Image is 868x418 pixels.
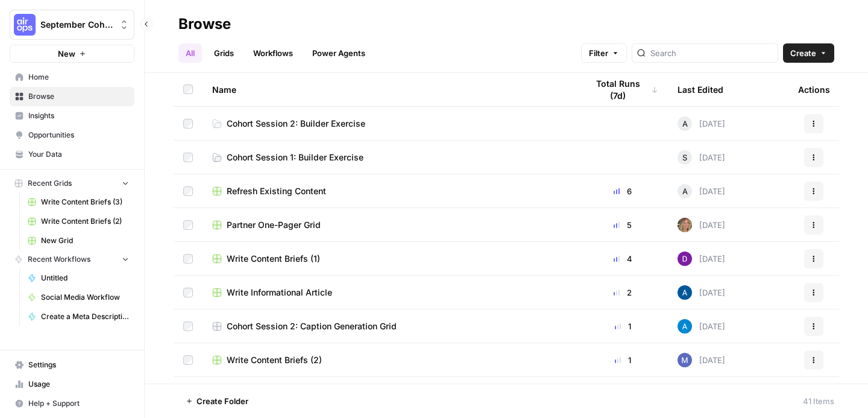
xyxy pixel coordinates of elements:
[246,43,300,63] a: Workflows
[28,72,129,83] span: Home
[587,73,658,106] div: Total Runs (7d)
[22,288,134,307] a: Social Media Workflow
[178,43,202,63] a: All
[678,184,725,198] div: [DATE]
[22,212,134,231] a: Write Content Briefs (2)
[22,268,134,288] a: Untitled
[678,319,725,334] div: [DATE]
[178,391,256,411] button: Create Folder
[178,14,231,34] div: Browse
[678,353,692,367] img: 44xpgdoek4aob46isox8esy7kcz3
[305,43,373,63] a: Power Agents
[10,87,134,106] a: Browse
[227,151,363,163] span: Cohort Session 1: Builder Exercise
[10,68,134,87] a: Home
[589,47,608,59] span: Filter
[41,235,129,246] span: New Grid
[28,149,129,160] span: Your Data
[783,43,834,63] button: Create
[227,354,322,366] span: Write Content Briefs (2)
[28,178,72,189] span: Recent Grids
[212,151,568,163] a: Cohort Session 1: Builder Exercise
[587,354,658,366] div: 1
[587,219,658,231] div: 5
[227,320,397,332] span: Cohort Session 2: Caption Generation Grid
[227,219,321,231] span: Partner One-Pager Grid
[10,10,134,40] button: Workspace: September Cohort
[212,219,568,231] a: Partner One-Pager Grid
[650,47,773,59] input: Search
[28,398,129,409] span: Help + Support
[28,359,129,370] span: Settings
[212,73,568,106] div: Name
[212,185,568,197] a: Refresh Existing Content
[587,320,658,332] div: 1
[587,287,658,299] div: 2
[10,375,134,394] a: Usage
[212,287,568,299] a: Write Informational Article
[227,287,332,299] span: Write Informational Article
[682,151,687,163] span: S
[41,311,129,322] span: Create a Meta Description (Do)
[678,285,725,300] div: [DATE]
[790,47,816,59] span: Create
[227,253,320,265] span: Write Content Briefs (1)
[678,218,692,232] img: 8rfigfr8trd3cogh2dvqan1u3q31
[212,118,568,130] a: Cohort Session 2: Builder Exercise
[682,185,688,197] span: A
[41,197,129,207] span: Write Content Briefs (3)
[587,185,658,197] div: 6
[207,43,241,63] a: Grids
[227,118,365,130] span: Cohort Session 2: Builder Exercise
[682,118,688,130] span: A
[28,254,90,265] span: Recent Workflows
[803,395,834,407] div: 41 Items
[58,48,75,60] span: New
[28,379,129,390] span: Usage
[28,110,129,121] span: Insights
[41,216,129,227] span: Write Content Briefs (2)
[581,43,627,63] button: Filter
[678,252,692,266] img: x87odwm75j6mrgqvqpjakro4pmt4
[10,106,134,125] a: Insights
[212,354,568,366] a: Write Content Briefs (2)
[212,320,568,332] a: Cohort Session 2: Caption Generation Grid
[10,355,134,375] a: Settings
[227,185,326,197] span: Refresh Existing Content
[14,14,36,36] img: September Cohort Logo
[678,116,725,131] div: [DATE]
[587,253,658,265] div: 4
[22,307,134,326] a: Create a Meta Description (Do)
[678,252,725,266] div: [DATE]
[10,174,134,192] button: Recent Grids
[22,192,134,212] a: Write Content Briefs (3)
[678,319,692,334] img: o3cqybgnmipr355j8nz4zpq1mc6x
[10,125,134,145] a: Opportunities
[678,285,692,300] img: r14hsbufqv3t0k7vcxcnu0vbeixh
[41,273,129,283] span: Untitled
[197,395,248,407] span: Create Folder
[41,292,129,303] span: Social Media Workflow
[40,19,113,31] span: September Cohort
[28,130,129,141] span: Opportunities
[678,353,725,367] div: [DATE]
[10,45,134,63] button: New
[678,218,725,232] div: [DATE]
[22,231,134,250] a: New Grid
[28,91,129,102] span: Browse
[212,253,568,265] a: Write Content Briefs (1)
[678,150,725,165] div: [DATE]
[10,145,134,164] a: Your Data
[10,394,134,413] button: Help + Support
[678,73,723,106] div: Last Edited
[10,250,134,268] button: Recent Workflows
[798,73,830,106] div: Actions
